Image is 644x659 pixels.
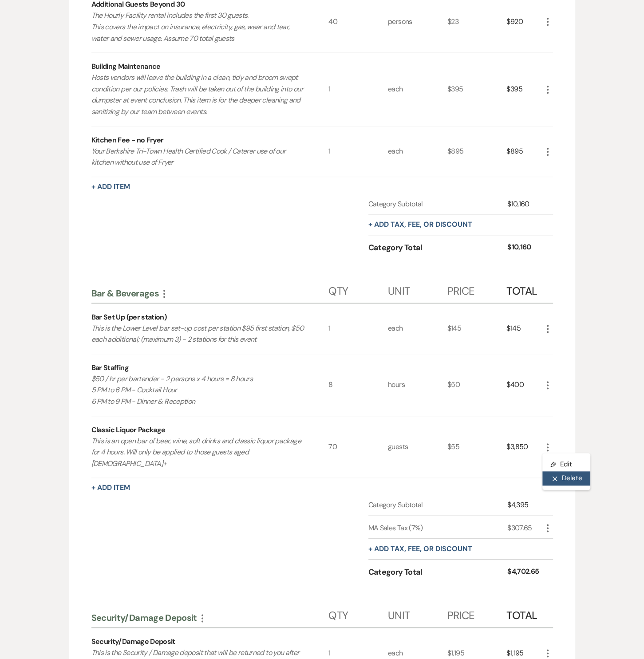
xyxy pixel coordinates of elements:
[368,545,472,552] button: + Add tax, fee, or discount
[328,53,388,126] div: 1
[91,183,130,190] button: + Add Item
[91,312,167,323] div: Bar Set Up (per station)
[328,126,388,177] div: 1
[507,523,542,533] div: $307.65
[447,276,507,303] div: Price
[91,10,305,44] p: The Hourly Facility rental includes the first 30 guests. This covers the impact on insurance, ele...
[506,53,542,126] div: $395
[388,276,447,303] div: Unit
[506,354,542,416] div: $400
[542,471,590,485] button: Delete
[328,354,388,416] div: 8
[91,72,305,117] p: Hosts vendors will leave the building in a clean, tidy and broom swept condition per our policies...
[91,636,175,647] div: Security/Damage Deposit
[388,354,447,416] div: hours
[388,304,447,354] div: each
[91,373,305,407] p: $50 / hr per bartender - 2 persons x 4 hours = 8 hours 5 PM to 6 PM - Cocktail Hour 6 PM to 9 PM ...
[91,61,161,72] div: Building Maintenance
[447,53,507,126] div: $395
[506,276,542,303] div: Total
[91,435,305,470] p: This is an open bar of beer, wine, soft drinks and classic liquor package for 4 hours. Will only ...
[507,566,542,578] div: $4,702.65
[368,566,508,578] div: Category Total
[507,242,542,254] div: $10,160
[91,363,129,373] div: Bar Staffing
[368,242,508,254] div: Category Total
[447,416,507,478] div: $55
[542,458,590,472] button: Edit
[507,500,542,510] div: $4,395
[507,199,542,209] div: $10,160
[447,304,507,354] div: $145
[91,146,305,168] p: Your Berkshire Tri-Town Health Certified Cook / Caterer use of our kitchen without use of Fryer
[447,600,507,627] div: Price
[368,199,508,209] div: Category Subtotal
[91,135,164,146] div: Kitchen Fee - no Fryer
[328,276,388,303] div: Qty
[91,425,166,435] div: Classic Liquor Package
[91,323,305,345] p: This is the Lower Level bar set-up cost per station $95 first station, $50 each additional; (maxi...
[328,416,388,478] div: 70
[506,126,542,177] div: $895
[506,416,542,478] div: $3,850
[388,53,447,126] div: each
[368,221,472,228] button: + Add tax, fee, or discount
[506,600,542,627] div: Total
[447,354,507,416] div: $50
[91,612,329,623] div: Security/Damage Deposit
[91,288,329,299] div: Bar & Beverages
[388,416,447,478] div: guests
[91,484,130,491] button: + Add Item
[388,126,447,177] div: each
[368,523,508,533] div: MA Sales Tax (7%)
[328,600,388,627] div: Qty
[447,126,507,177] div: $895
[368,500,508,510] div: Category Subtotal
[328,304,388,354] div: 1
[506,304,542,354] div: $145
[388,600,447,627] div: Unit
